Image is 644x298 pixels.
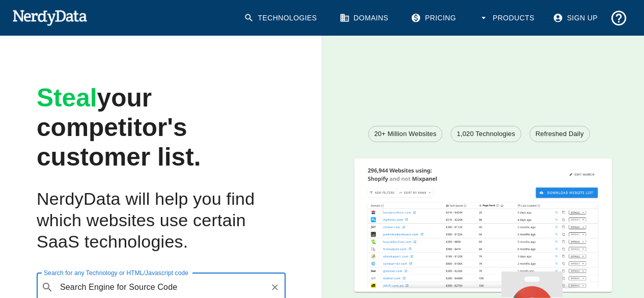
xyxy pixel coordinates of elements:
[405,5,464,31] a: Pricing
[12,7,87,28] img: NerdyData.com
[451,129,521,139] span: 1,020 Technologies
[44,268,188,277] label: Search for any Technology or HTML/Javascript code
[606,5,632,31] button: Support and Documentation
[37,188,286,253] h2: NerdyData will help you find which websites use certain SaaS technologies.
[472,5,543,31] button: Products
[37,84,286,172] h1: your competitor's customer list.
[238,5,325,31] a: Technologies
[451,126,521,142] a: 1,020 Technologies
[529,126,590,142] a: Refreshed Daily
[354,158,612,289] img: A screenshot of a report showing the total number of websites using Shopify
[333,5,397,31] a: Domains
[37,84,97,112] span: Steal
[530,129,590,139] span: Refreshed Daily
[368,126,442,142] a: 20+ Million Websites
[268,280,282,294] button: Clear
[547,5,606,31] a: Sign Up
[369,129,442,139] span: 20+ Million Websites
